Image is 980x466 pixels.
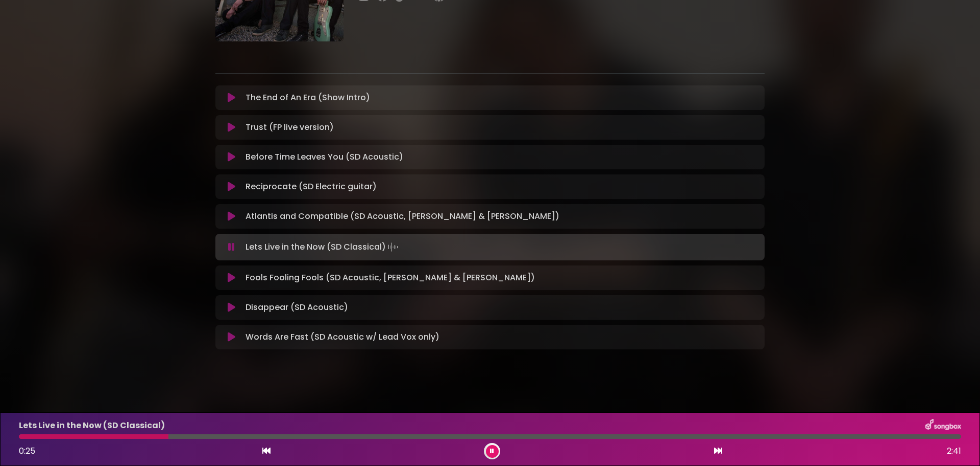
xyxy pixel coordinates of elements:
[246,92,370,104] p: The End of An Era (Show Intro)
[246,210,559,223] p: Atlantis and Compatible (SD Acoustic, [PERSON_NAME] & [PERSON_NAME])
[246,181,377,193] p: Reciprocate (SD Electric guitar)
[246,301,348,314] p: Disappear (SD Acoustic)
[246,272,535,284] p: Fools Fooling Fools (SD Acoustic, [PERSON_NAME] & [PERSON_NAME])
[246,151,403,163] p: Before Time Leaves You (SD Acoustic)
[386,240,400,254] img: waveform4.gif
[246,240,400,254] p: Lets Live in the Now (SD Classical)
[246,331,439,343] p: Words Are Fast (SD Acoustic w/ Lead Vox only)
[246,121,334,134] p: Trust (FP live version)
